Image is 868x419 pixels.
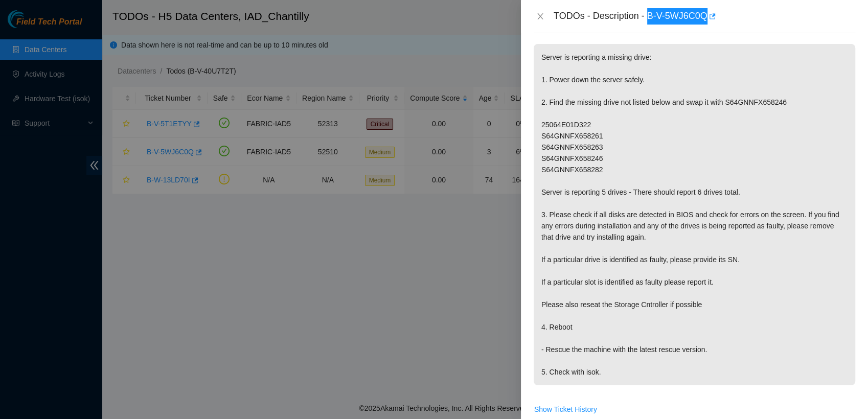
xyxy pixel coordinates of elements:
[554,8,856,25] div: TODOs - Description - B-V-5WJ6C0Q
[534,404,597,415] span: Show Ticket History
[536,12,544,20] span: close
[534,401,598,417] button: Show Ticket History
[533,12,547,21] button: Close
[534,44,855,385] p: Server is reporting a missing drive: 1. Power down the server safely. 2. Find the missing drive n...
